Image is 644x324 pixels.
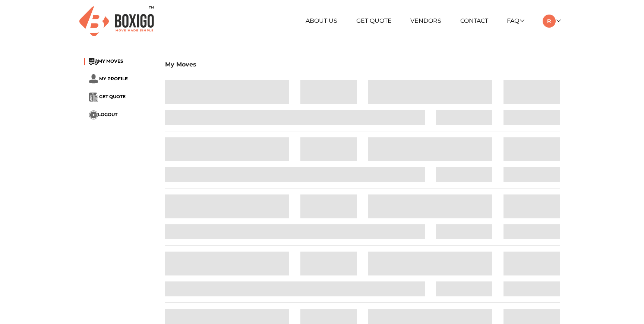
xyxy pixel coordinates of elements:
[89,74,98,84] img: ...
[89,76,128,81] a: ... MY PROFILE
[89,110,117,119] button: ...LOGOUT
[99,76,128,81] span: MY PROFILE
[356,17,392,24] a: Get Quote
[79,6,154,36] img: Boxigo
[89,93,98,102] img: ...
[89,58,98,65] img: ...
[306,17,337,24] a: About Us
[460,17,488,24] a: Contact
[89,110,98,119] img: ...
[98,59,123,64] span: MY MOVES
[98,112,117,118] span: LOGOUT
[165,61,560,68] h3: My Moves
[89,59,123,64] a: ...MY MOVES
[99,94,126,100] span: GET QUOTE
[410,17,441,24] a: Vendors
[89,94,126,100] a: ... GET QUOTE
[507,17,524,24] a: FAQ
